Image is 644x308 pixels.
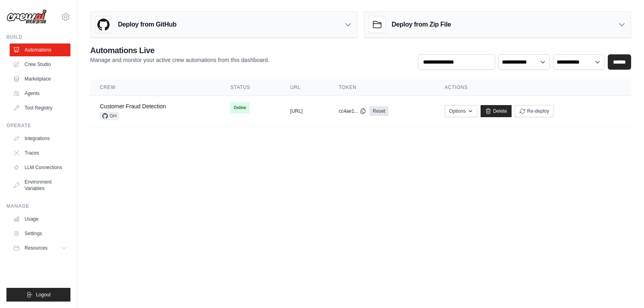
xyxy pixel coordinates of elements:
[339,108,366,114] button: cc4ae1...
[90,45,269,56] h2: Automations Live
[10,72,70,85] a: Marketplace
[10,101,70,114] a: Tool Registry
[36,291,51,298] span: Logout
[10,43,70,56] a: Automations
[10,161,70,174] a: LLM Connections
[230,102,249,114] span: Online
[10,176,70,195] a: Environment Variables
[392,20,451,29] h3: Deploy from Zip File
[369,106,388,116] a: Reset
[329,79,435,96] th: Token
[481,105,512,117] a: Delete
[281,79,329,96] th: URL
[6,9,47,25] img: Logo
[100,112,119,120] span: GH
[100,103,166,110] a: Customer Fraud Detection
[435,79,631,96] th: Actions
[445,105,477,117] button: Options
[10,87,70,100] a: Agents
[90,79,221,96] th: Crew
[25,245,47,251] span: Resources
[95,17,111,33] img: GitHub Logo
[10,213,70,225] a: Usage
[118,20,176,29] h3: Deploy from GitHub
[6,122,70,129] div: Operate
[10,227,70,240] a: Settings
[6,203,70,209] div: Manage
[221,79,281,96] th: Status
[10,147,70,159] a: Traces
[6,288,70,302] button: Logout
[515,105,554,117] button: Re-deploy
[10,242,70,254] button: Resources
[10,132,70,145] a: Integrations
[6,34,70,40] div: Build
[10,58,70,71] a: Crew Studio
[90,56,269,64] p: Manage and monitor your active crew automations from this dashboard.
